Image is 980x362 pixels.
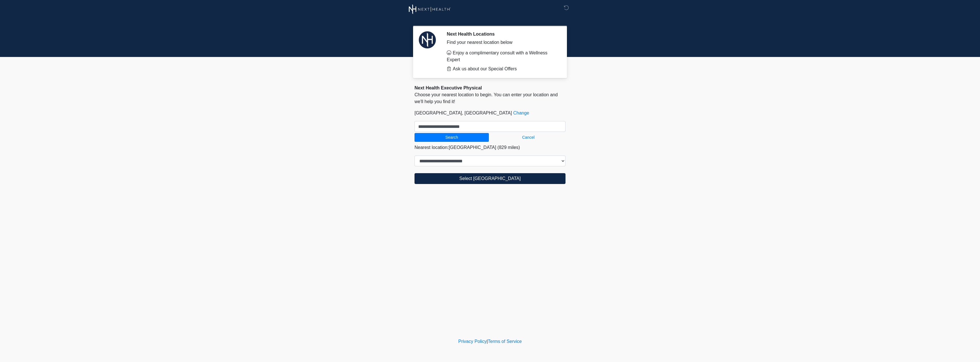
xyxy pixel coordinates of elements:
h2: Next Health Locations [447,31,557,37]
p: Nearest location: [415,144,565,151]
img: Next Health Wellness Logo [409,4,451,14]
button: Search [415,133,489,142]
div: Next Health Executive Physical [415,85,565,91]
button: Select [GEOGRAPHIC_DATA] [415,173,565,184]
span: [GEOGRAPHIC_DATA] [449,145,496,150]
li: Ask us about our Special Offers [447,66,557,72]
li: Enjoy a complimentary consult with a Wellness Expert [447,50,557,63]
button: Cancel [491,133,565,142]
a: Change [513,111,529,115]
div: Find your nearest location below [447,39,557,46]
img: Agent Avatar [419,31,436,48]
span: [GEOGRAPHIC_DATA], [GEOGRAPHIC_DATA] [415,111,512,115]
span: (829 miles) [497,145,520,150]
p: Choose your nearest location to begin. You can enter your location and we'll help you find it! [415,91,565,105]
a: Privacy Policy [458,339,487,344]
a: | [487,339,488,344]
a: Terms of Service [488,339,522,344]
